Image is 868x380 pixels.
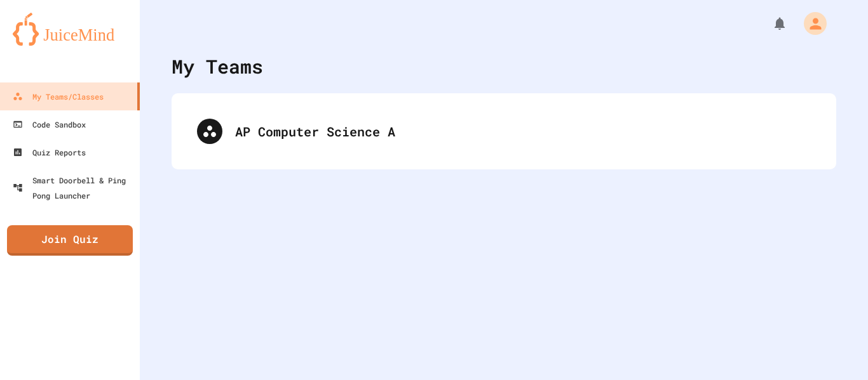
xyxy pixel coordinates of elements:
[7,225,133,256] a: Join Quiz
[13,117,86,132] div: Code Sandbox
[13,13,127,46] img: logo-orange.svg
[790,9,830,38] div: My Account
[749,13,790,34] div: My Notifications
[13,89,104,104] div: My Teams/Classes
[184,106,824,157] div: AP Computer Science A
[235,122,811,141] div: AP Computer Science A
[172,52,263,81] div: My Teams
[13,173,135,203] div: Smart Doorbell & Ping Pong Launcher
[13,145,86,160] div: Quiz Reports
